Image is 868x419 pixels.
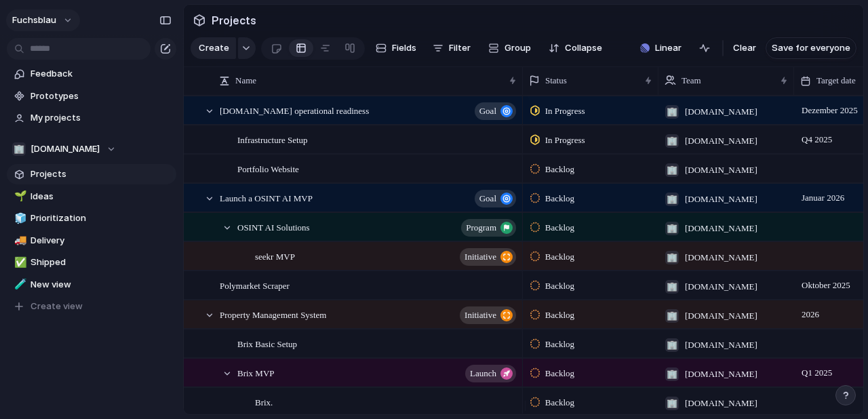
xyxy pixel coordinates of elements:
button: 🌱 [12,190,26,203]
span: Infrastructure Setup [237,132,308,147]
span: [DOMAIN_NAME] [685,251,757,264]
span: Group [505,41,531,55]
button: initiative [460,306,516,324]
span: goal [479,189,496,208]
div: 🏢 [665,163,679,177]
span: initiative [465,247,496,266]
span: Backlog [545,221,574,235]
span: launch [470,364,496,383]
span: [DOMAIN_NAME] operational readiness [220,102,369,118]
span: Target date [816,74,856,87]
span: [DOMAIN_NAME] [685,397,757,410]
span: Property Management System [220,306,326,322]
button: Linear [635,38,687,58]
span: [DOMAIN_NAME] [685,367,757,381]
span: Portfolio Website [237,161,299,176]
span: Backlog [545,279,574,293]
span: Projects [31,167,172,181]
a: 🌱Ideas [7,186,176,207]
span: Backlog [545,308,574,322]
button: ✅ [12,256,26,269]
div: 🧪 [14,277,24,292]
span: Backlog [545,367,574,380]
div: 🏢 [665,367,679,381]
span: Brix MVP [237,365,275,380]
span: fuchsblau [12,14,56,27]
span: Januar 2026 [798,190,848,206]
span: Create [199,41,229,55]
button: Clear [728,37,762,59]
a: 🧪New view [7,275,176,295]
span: [DOMAIN_NAME] [685,222,757,235]
span: 2026 [798,306,823,323]
span: My projects [31,111,172,125]
button: Group [481,37,538,59]
a: My projects [7,108,176,128]
span: Save for everyone [772,41,850,55]
a: 🚚Delivery [7,231,176,251]
button: launch [465,365,516,382]
span: Q1 2025 [798,365,835,381]
div: 🏢 [665,251,679,264]
button: initiative [460,248,516,266]
button: Collapse [543,37,608,59]
span: [DOMAIN_NAME] [685,280,757,294]
button: Create [191,37,236,59]
div: 🏢 [665,222,679,235]
span: Backlog [545,396,574,410]
button: fuchsblau [6,9,80,31]
button: Fields [370,37,422,59]
div: 🚚 [14,233,24,248]
div: 🏢 [665,134,679,148]
span: [DOMAIN_NAME] [685,309,757,323]
span: In Progress [545,134,585,147]
span: Brix Basic Setup [237,336,297,351]
div: 🧊 [14,211,24,226]
button: Create view [7,296,176,317]
a: 🧊Prioritization [7,208,176,228]
span: [DOMAIN_NAME] [685,105,757,119]
span: Backlog [545,163,574,176]
button: 🚚 [12,234,26,247]
div: ✅ [14,255,24,271]
span: Fields [392,41,416,55]
span: program [466,218,496,237]
span: Shipped [31,256,172,269]
button: 🧪 [12,278,26,292]
span: initiative [465,306,496,325]
span: goal [479,102,496,121]
button: goal [475,102,516,120]
button: program [461,219,516,237]
a: ✅Shipped [7,252,176,273]
div: 🏢 [12,142,26,156]
span: [DOMAIN_NAME] [31,142,100,156]
button: 🏢[DOMAIN_NAME] [7,139,176,159]
span: Create view [31,300,83,313]
span: Prioritization [31,212,172,225]
div: 🏢 [665,193,679,206]
span: Brix. [255,394,273,410]
span: [DOMAIN_NAME] [685,134,757,148]
span: Collapse [565,41,602,55]
span: Backlog [545,250,574,264]
span: Prototypes [31,89,172,103]
span: Oktober 2025 [798,277,854,294]
span: Clear [733,41,756,55]
span: New view [31,278,172,292]
span: Polymarket Scraper [220,277,290,293]
button: goal [475,190,516,207]
span: Delivery [31,234,172,247]
span: Backlog [545,338,574,351]
span: Linear [655,41,682,55]
span: Feedback [31,67,172,81]
a: Feedback [7,64,176,84]
span: Launch a OSINT AI MVP [220,190,313,205]
div: 🏢 [665,280,679,294]
button: 🧊 [12,212,26,225]
button: Filter [427,37,476,59]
